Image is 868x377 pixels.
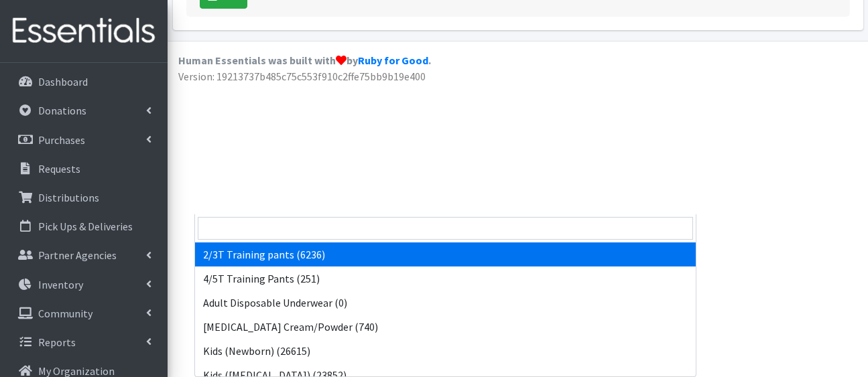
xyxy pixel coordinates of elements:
li: Kids (Newborn) (26615) [195,339,696,363]
a: Donations [5,97,162,124]
a: Dashboard [5,68,162,95]
li: 2/3T Training pants (6236) [195,242,696,267]
strong: Human Essentials was built with by . [178,54,431,67]
p: Community [38,307,92,320]
li: Adult Disposable Underwear (0) [195,291,696,315]
p: Requests [38,162,80,175]
p: Dashboard [38,75,88,88]
a: Distributions [5,184,162,211]
p: Donations [38,104,86,117]
li: [MEDICAL_DATA] Cream/Powder (740) [195,315,696,339]
li: 4/5T Training Pants (251) [195,267,696,291]
p: Distributions [38,191,99,204]
img: HumanEssentials [5,9,162,54]
a: Inventory [5,271,162,298]
a: Purchases [5,127,162,153]
p: Purchases [38,133,85,147]
p: Partner Agencies [38,248,117,262]
a: Reports [5,329,162,356]
p: Reports [38,335,76,349]
a: Requests [5,155,162,182]
p: Pick Ups & Deliveries [38,220,133,233]
a: Ruby for Good [358,54,428,67]
a: Partner Agencies [5,242,162,269]
a: Community [5,300,162,327]
a: Pick Ups & Deliveries [5,213,162,240]
span: Version: 19213737b485c75c553f910c2ffe75bb9b19e400 [178,70,426,83]
p: Inventory [38,278,83,291]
